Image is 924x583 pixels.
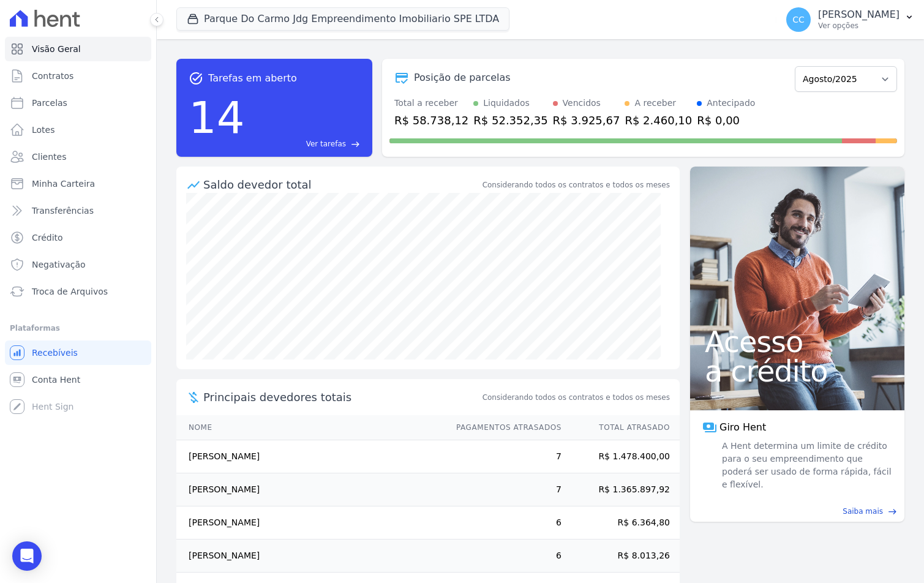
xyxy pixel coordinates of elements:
[445,540,562,573] td: 6
[32,374,80,386] span: Conta Hent
[176,440,445,473] td: [PERSON_NAME]
[697,112,755,129] div: R$ 0,00
[705,356,890,386] span: a crédito
[563,97,601,110] div: Vencidos
[32,205,94,217] span: Transferências
[5,171,151,196] a: Minha Carteira
[12,541,42,571] div: Open Intercom Messenger
[483,97,530,110] div: Liquidados
[445,415,562,440] th: Pagamentos Atrasados
[208,71,297,86] span: Tarefas em aberto
[5,340,151,365] a: Recebíveis
[776,2,924,37] button: CC [PERSON_NAME] Ver opções
[5,279,151,304] a: Troca de Arquivos
[10,321,146,336] div: Plataformas
[473,112,547,129] div: R$ 52.352,35
[483,392,670,403] span: Considerando todos os contratos e todos os meses
[818,9,900,21] p: [PERSON_NAME]
[562,415,680,440] th: Total Atrasado
[176,415,445,440] th: Nome
[176,7,509,31] button: Parque Do Carmo Jdg Empreendimento Imobiliario SPE LTDA
[5,37,151,61] a: Visão Geral
[203,176,480,193] div: Saldo devedor total
[32,43,81,55] span: Visão Geral
[483,179,670,190] div: Considerando todos os contratos e todos os meses
[5,252,151,277] a: Negativação
[697,506,897,517] a: Saiba mais east
[394,112,468,129] div: R$ 58.738,12
[792,15,805,24] span: CC
[445,440,562,473] td: 7
[719,440,892,491] span: A Hent determina um limite de crédito para o seu empreendimento que poderá ser usado de forma ráp...
[625,112,692,129] div: R$ 2.460,10
[5,198,151,223] a: Transferências
[306,138,346,149] span: Ver tarefas
[32,97,67,109] span: Parcelas
[5,64,151,88] a: Contratos
[843,506,883,517] span: Saiba mais
[189,86,245,149] div: 14
[634,97,676,110] div: A receber
[32,258,86,271] span: Negativação
[32,124,55,136] span: Lotes
[5,225,151,250] a: Crédito
[189,71,203,86] span: task_alt
[176,506,445,540] td: [PERSON_NAME]
[32,178,95,190] span: Minha Carteira
[32,231,63,244] span: Crédito
[562,506,680,540] td: R$ 6.364,80
[445,473,562,506] td: 7
[553,112,620,129] div: R$ 3.925,67
[32,285,108,298] span: Troca de Arquivos
[32,347,78,359] span: Recebíveis
[705,327,890,356] span: Acesso
[562,473,680,506] td: R$ 1.365.897,92
[707,97,755,110] div: Antecipado
[5,367,151,392] a: Conta Hent
[250,138,360,149] a: Ver tarefas east
[5,91,151,115] a: Parcelas
[888,507,897,516] span: east
[351,140,360,149] span: east
[32,151,66,163] span: Clientes
[414,70,511,85] div: Posição de parcelas
[394,97,468,110] div: Total a receber
[818,21,900,31] p: Ver opções
[176,540,445,573] td: [PERSON_NAME]
[562,440,680,473] td: R$ 1.478.400,00
[203,389,480,405] span: Principais devedores totais
[32,70,73,82] span: Contratos
[562,540,680,573] td: R$ 8.013,26
[5,118,151,142] a: Lotes
[176,473,445,506] td: [PERSON_NAME]
[5,145,151,169] a: Clientes
[445,506,562,540] td: 6
[719,420,766,435] span: Giro Hent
